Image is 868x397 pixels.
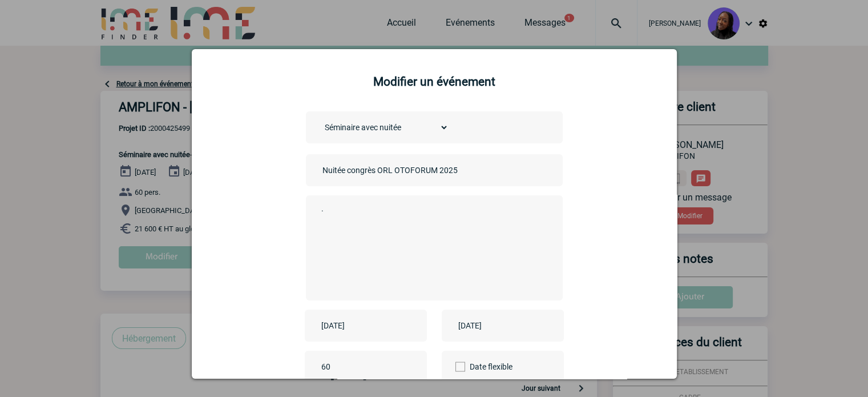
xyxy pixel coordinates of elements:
label: Date flexible [455,351,494,383]
input: Date de fin [455,318,534,333]
h2: Modifier un événement [206,75,663,89]
input: Nombre de participants [318,359,426,374]
input: Date de début [318,318,397,333]
input: Nom de l'événement [320,163,479,178]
